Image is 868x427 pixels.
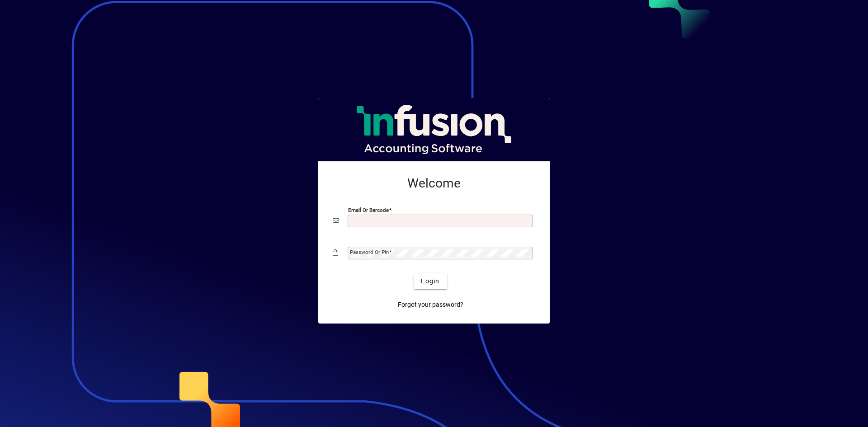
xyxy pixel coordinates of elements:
[394,296,467,313] a: Forgot your password?
[348,207,389,213] mat-label: Email or Barcode
[333,176,535,191] h2: Welcome
[398,300,463,310] span: Forgot your password?
[421,277,439,286] span: Login
[350,249,389,255] mat-label: Password or Pin
[414,273,447,289] button: Login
